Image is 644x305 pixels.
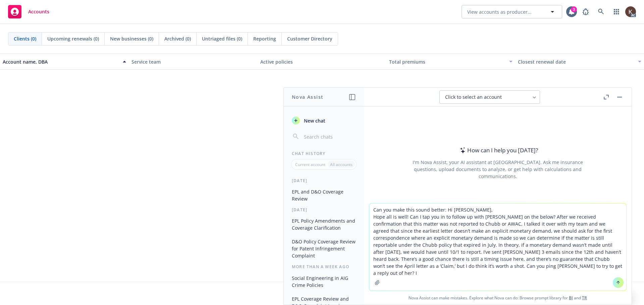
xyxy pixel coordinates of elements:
[295,162,325,167] p: Current account
[369,204,626,291] textarea: Can you make this sound better: Hi [PERSON_NAME], Hope all is well! Can I tap you in to follow up...
[515,54,644,70] button: Closest renewal date
[330,162,353,167] p: All accounts
[47,35,99,42] span: Upcoming renewals (0)
[292,93,323,100] h1: Nova Assist
[389,58,505,65] div: Total premiums
[367,291,629,305] span: Nova Assist can make mistakes. Explore what Nova can do: Browse prompt library for and
[287,35,332,42] span: Customer Directory
[386,54,515,70] button: Total premiums
[284,151,364,156] div: Chat History
[289,115,359,127] button: New chat
[253,35,276,42] span: Reporting
[445,94,502,100] span: Click to select an account
[289,186,359,204] button: EPL and D&O Coverage Review
[202,35,242,42] span: Untriaged files (0)
[14,35,36,42] span: Clients (0)
[569,295,573,301] a: BI
[284,178,364,183] div: [DATE]
[462,5,562,18] button: View accounts as producer...
[129,54,258,70] button: Service team
[289,273,359,291] button: Social Engineering in AIG Crime Policies
[571,6,577,12] div: 3
[594,5,608,18] a: Search
[458,146,538,155] div: How can I help you [DATE]?
[404,159,592,180] div: I'm Nova Assist, your AI assistant at [GEOGRAPHIC_DATA]. Ask me insurance questions, upload docum...
[260,58,384,65] div: Active policies
[3,58,119,65] div: Account name, DBA
[5,2,52,21] a: Accounts
[284,207,364,213] div: [DATE]
[303,117,325,124] span: New chat
[625,6,636,17] img: photo
[28,9,49,14] span: Accounts
[131,58,255,65] div: Service team
[579,5,592,18] a: Report a Bug
[610,5,623,18] a: Switch app
[303,132,356,141] input: Search chats
[258,54,386,70] button: Active policies
[439,90,540,104] button: Click to select an account
[467,8,532,15] span: View accounts as producer...
[110,35,153,42] span: New businesses (0)
[289,236,359,261] button: D&O Policy Coverage Review for Patent Infringement Complaint
[164,35,191,42] span: Archived (0)
[518,58,634,65] div: Closest renewal date
[289,215,359,233] button: EPL Policy Amendments and Coverage Clarification
[284,264,364,270] div: More than a week ago
[582,295,587,301] a: TR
